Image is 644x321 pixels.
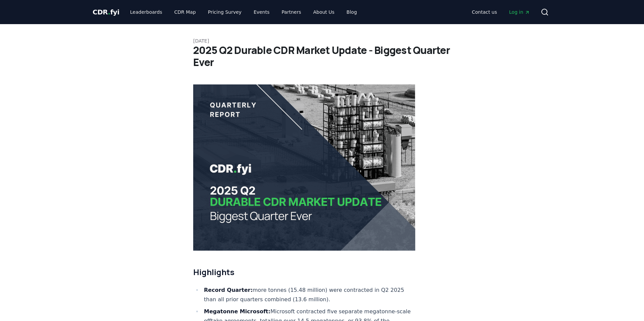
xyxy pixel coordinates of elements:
p: [DATE] [193,38,451,44]
nav: Main [125,6,362,18]
a: Pricing Survey [203,6,247,18]
a: Events [248,6,275,18]
a: Log in [504,6,535,18]
h2: Highlights [193,267,415,277]
a: Contact us [467,6,502,18]
span: Log in [509,9,530,15]
strong: Record Quarter: [204,287,253,293]
a: Blog [341,6,362,18]
span: CDR fyi [93,8,119,16]
a: CDR.fyi [93,7,119,17]
li: more tonnes (15.48 million) were contracted in Q2 2025 than all prior quarters combined (13.6 mil... [202,285,415,304]
span: . [108,8,110,16]
h1: 2025 Q2 Durable CDR Market Update - Biggest Quarter Ever [193,44,451,68]
a: CDR Map [169,6,201,18]
a: Leaderboards [125,6,168,18]
img: blog post image [193,84,415,251]
a: Partners [276,6,307,18]
nav: Main [467,6,535,18]
a: About Us [308,6,340,18]
strong: Megatonne Microsoft: [204,308,270,315]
